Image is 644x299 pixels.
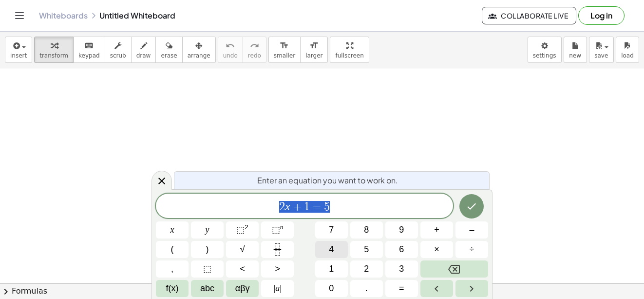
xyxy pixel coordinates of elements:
[482,7,576,24] button: Collaborate Live
[594,52,608,59] span: save
[350,221,383,239] button: 8
[156,241,189,258] button: (
[156,221,189,239] button: x
[235,282,250,295] span: αβγ
[188,52,210,59] span: arrange
[399,243,404,256] span: 6
[300,37,328,63] button: format_sizelarger
[385,260,418,278] button: 3
[261,280,294,297] button: Absolute value
[272,225,280,235] span: ⬚
[315,260,348,278] button: 1
[455,241,488,258] button: Divide
[399,262,404,276] span: 3
[170,223,174,237] span: x
[191,241,224,258] button: )
[335,52,363,59] span: fullscreen
[385,280,418,297] button: Equals
[455,221,488,239] button: Minus
[274,282,282,295] span: a
[191,221,224,239] button: y
[275,262,280,276] span: >
[290,201,304,213] span: +
[218,37,243,63] button: undoundo
[304,201,310,213] span: 1
[131,37,156,63] button: draw
[569,52,581,59] span: new
[399,282,404,295] span: =
[364,262,369,276] span: 2
[226,241,259,258] button: Square root
[274,283,276,293] span: |
[261,260,294,278] button: Greater than
[434,243,439,256] span: ×
[350,280,383,297] button: .
[245,223,248,231] sup: 2
[420,280,453,297] button: Left arrow
[10,52,27,59] span: insert
[315,221,348,239] button: 7
[226,280,259,297] button: Greek alphabet
[136,52,151,59] span: draw
[434,223,439,237] span: +
[420,260,488,278] button: Backspace
[261,221,294,239] button: Superscript
[324,201,330,213] span: 5
[171,243,174,256] span: (
[206,243,209,256] span: )
[385,221,418,239] button: 9
[330,37,369,63] button: fullscreen
[329,282,334,295] span: 0
[236,225,245,235] span: ⬚
[226,40,235,52] i: undo
[578,6,625,25] button: Log in
[564,37,587,63] button: new
[161,52,177,59] span: erase
[105,37,132,63] button: scrub
[455,280,488,297] button: Right arrow
[248,52,261,59] span: redo
[279,201,285,213] span: 2
[469,223,474,237] span: –
[166,282,179,295] span: f(x)
[470,243,474,256] span: ÷
[315,241,348,258] button: 4
[268,37,301,63] button: format_sizesmaller
[250,40,259,52] i: redo
[171,262,173,276] span: ,
[5,37,32,63] button: insert
[39,11,88,20] a: Whiteboards
[315,280,348,297] button: 0
[203,262,211,276] span: ⬚
[240,243,245,256] span: √
[226,221,259,239] button: Squared
[385,241,418,258] button: 6
[305,52,322,59] span: larger
[84,40,94,52] i: keyboard
[365,282,368,295] span: .
[39,52,68,59] span: transform
[274,52,295,59] span: smaller
[280,283,282,293] span: |
[34,37,74,63] button: transform
[420,221,453,239] button: Plus
[78,52,100,59] span: keypad
[490,11,568,20] span: Collaborate Live
[223,52,238,59] span: undo
[533,52,556,59] span: settings
[399,223,404,237] span: 9
[329,243,334,256] span: 4
[350,241,383,258] button: 5
[285,200,290,213] var: x
[240,262,245,276] span: <
[420,241,453,258] button: Times
[329,223,334,237] span: 7
[459,194,484,219] button: Done
[310,201,324,213] span: =
[200,282,214,295] span: abc
[73,37,105,63] button: keyboardkeypad
[12,8,27,23] button: Toggle navigation
[616,37,639,63] button: load
[621,52,634,59] span: load
[206,223,209,237] span: y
